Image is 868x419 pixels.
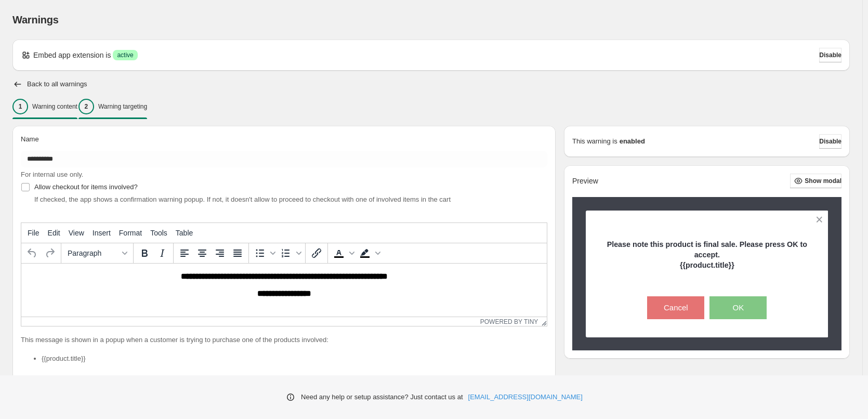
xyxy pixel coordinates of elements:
[176,244,193,262] button: Align left
[136,244,153,262] button: Bold
[356,244,382,262] div: Background color
[21,135,39,143] span: Name
[12,99,28,114] div: 1
[572,177,598,186] h2: Preview
[117,51,133,59] span: active
[21,171,83,178] span: For internal use only.
[34,183,138,191] span: Allow checkout for items involved?
[680,261,734,269] strong: {{product.title}}
[620,136,645,147] strong: enabled
[34,195,451,203] span: If checked, the app shows a confirmation warning popup. If not, it doesn't allow to proceed to ch...
[93,229,111,237] span: Insert
[21,335,547,345] p: This message is shown in a popup when a customer is trying to purchase one of the products involved:
[32,102,77,111] p: Warning content
[193,244,211,262] button: Align center
[21,264,547,317] iframe: Rich Text Area
[819,134,841,149] button: Disable
[607,240,807,259] strong: Please note this product is final sale. Please press OK to accept.
[68,249,119,257] span: Paragraph
[229,244,246,262] button: Justify
[819,51,841,59] span: Disable
[119,229,142,237] span: Format
[251,244,277,262] div: Bullet list
[572,136,617,147] p: This warning is
[153,244,171,262] button: Italic
[330,244,356,262] div: Text color
[480,318,538,325] a: Powered by Tiny
[819,137,841,146] span: Disable
[647,296,704,319] button: Cancel
[27,80,87,88] h2: Back to all warnings
[709,296,767,319] button: OK
[819,48,841,62] button: Disable
[41,244,59,262] button: Redo
[790,174,841,188] button: Show modal
[69,229,84,237] span: View
[277,244,303,262] div: Numbered list
[33,50,111,60] p: Embed app extension is
[12,96,77,117] button: 1Warning content
[150,229,167,237] span: Tools
[48,229,60,237] span: Edit
[468,392,583,402] a: [EMAIL_ADDRESS][DOMAIN_NAME]
[538,317,547,326] div: Resize
[78,99,94,114] div: 2
[23,244,41,262] button: Undo
[308,244,325,262] button: Insert/edit link
[42,353,547,364] li: {{product.title}}
[63,244,131,262] button: Formats
[28,229,40,237] span: File
[211,244,229,262] button: Align right
[805,177,841,185] span: Show modal
[78,96,147,117] button: 2Warning targeting
[12,14,59,25] span: Warnings
[98,102,147,111] p: Warning targeting
[176,229,193,237] span: Table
